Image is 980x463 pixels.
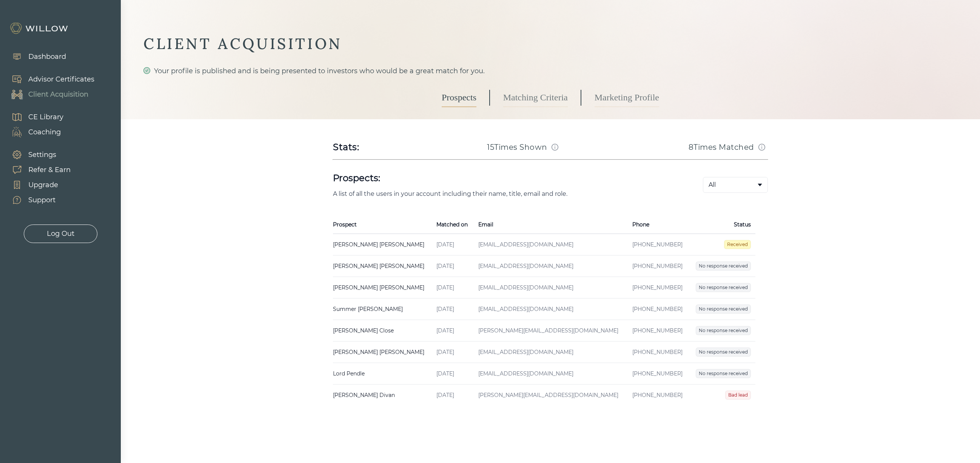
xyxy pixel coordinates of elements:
h3: 15 Times Shown [487,142,547,152]
span: No response received [696,369,751,378]
span: No response received [696,283,751,292]
span: No response received [696,326,751,335]
th: Status [689,215,755,234]
div: CLIENT ACQUISITION [143,34,957,54]
td: [EMAIL_ADDRESS][DOMAIN_NAME] [474,277,628,298]
span: info-circle [552,144,558,151]
td: [EMAIL_ADDRESS][DOMAIN_NAME] [474,298,628,320]
th: Prospect [333,215,432,234]
td: [EMAIL_ADDRESS][DOMAIN_NAME] [474,341,628,363]
th: Email [474,215,628,234]
a: CE Library [4,109,63,125]
div: Client Acquisition [28,89,88,100]
td: [PHONE_NUMBER] [628,255,689,277]
td: [PERSON_NAME] [PERSON_NAME] [333,341,432,363]
td: Summer [PERSON_NAME] [333,298,432,320]
a: Prospects [442,88,476,107]
p: A list of all the users in your account including their name, title, email and role. [333,190,679,197]
td: [DATE] [432,363,474,385]
span: No response received [696,305,751,314]
h3: 8 Times Matched [689,142,754,152]
td: [PHONE_NUMBER] [628,363,689,385]
a: Advisor Certificates [4,72,94,87]
td: [EMAIL_ADDRESS][DOMAIN_NAME] [474,234,628,255]
td: [PHONE_NUMBER] [628,385,689,406]
th: Phone [628,215,689,234]
td: [DATE] [432,298,474,320]
span: Bad lead [725,391,751,400]
td: [DATE] [432,385,474,406]
td: [PHONE_NUMBER] [628,277,689,298]
button: Match info [549,141,561,153]
div: Coaching [28,127,61,137]
td: [EMAIL_ADDRESS][DOMAIN_NAME] [474,255,628,277]
td: [PHONE_NUMBER] [628,298,689,320]
td: [DATE] [432,341,474,363]
span: No response received [696,261,751,271]
div: Your profile is published and is being presented to investors who would be a great match for you. [143,66,957,76]
td: [DATE] [432,255,474,277]
a: Matching Criteria [503,88,568,107]
td: [PERSON_NAME] [PERSON_NAME] [333,277,432,298]
img: Willow [9,22,70,34]
td: [EMAIL_ADDRESS][DOMAIN_NAME] [474,363,628,385]
div: CE Library [28,112,63,122]
td: [PHONE_NUMBER] [628,341,689,363]
span: check-circle [143,67,150,74]
a: Dashboard [4,49,66,64]
td: [PERSON_NAME][EMAIL_ADDRESS][DOMAIN_NAME] [474,385,628,406]
a: Marketing Profile [595,88,659,107]
div: Advisor Certificates [28,74,94,85]
th: Matched on [432,215,474,234]
td: [PERSON_NAME][EMAIL_ADDRESS][DOMAIN_NAME] [474,320,628,341]
td: [DATE] [432,277,474,298]
td: [DATE] [432,234,474,255]
span: info-circle [758,144,765,151]
td: [DATE] [432,320,474,341]
td: [PERSON_NAME] [PERSON_NAME] [333,234,432,255]
td: [PERSON_NAME] [PERSON_NAME] [333,255,432,277]
a: Settings [4,147,71,162]
span: Received [724,240,751,249]
a: Refer & Earn [4,162,71,177]
div: Support [28,195,55,205]
td: [PERSON_NAME] Divan [333,385,432,406]
span: caret-down [757,182,763,188]
a: Coaching [4,125,63,140]
button: Match info [756,141,768,153]
div: Stats: [333,141,359,153]
span: All [709,180,716,189]
td: [PHONE_NUMBER] [628,234,689,255]
div: Log Out [47,229,74,239]
a: Upgrade [4,177,71,192]
a: Client Acquisition [4,87,94,102]
td: [PERSON_NAME] Close [333,320,432,341]
div: Upgrade [28,180,58,190]
td: Lord Pendle [333,363,432,385]
div: Settings [28,150,56,160]
div: Dashboard [28,52,66,62]
span: No response received [696,348,751,357]
td: [PHONE_NUMBER] [628,320,689,341]
h1: Prospects: [333,172,679,184]
div: Refer & Earn [28,165,71,175]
